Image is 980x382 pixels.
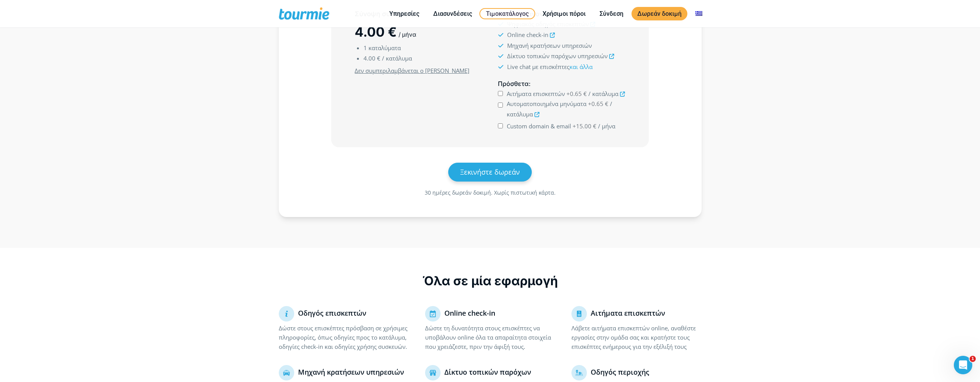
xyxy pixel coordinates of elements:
[298,367,404,377] span: Μηχανή κρατήσεων υπηρεσιών
[598,122,615,130] span: / μήνα
[444,308,495,318] span: Online check-in
[566,90,587,98] span: +0.65 €
[571,323,702,351] p: Λάβετε αιτήματα επισκεπτών online, αναθέστε εργασίες στην ομάδα σας και κρατήστε τους επισκέπτες ...
[364,54,380,62] span: 4.00 €
[507,122,571,130] span: Custom domain & email
[422,273,558,288] span: Όλα σε μία εφαρμογή
[355,24,397,40] span: 4.00 €
[460,167,520,177] span: Ξεκινήστε δωρεάν
[279,323,409,351] p: Δώστε στους επισκέπτες πρόσβαση σε χρήσιμες πληροφορίες, όπως οδηγίες προς το κατάλυμα, οδηγίες c...
[298,308,366,318] span: Οδηγός επισκεπτών
[364,44,367,52] span: 1
[425,323,555,351] p: Δώστε τη δυνατότητα στους επισκέπτες να υποβάλουν online όλα τα απαραίτητα στοιχεία που χρειάζεστ...
[382,54,412,62] span: / κατάλυμα
[507,31,548,39] span: Online check-in
[507,42,592,49] span: Μηχανή κρατήσεων υπηρεσιών
[632,7,687,20] a: Δωρεάν δοκιμή
[427,9,478,19] a: Διασυνδέσεις
[591,367,649,377] span: Οδηγός περιοχής
[954,356,972,374] iframe: Intercom live chat
[970,356,976,362] span: 1
[591,308,665,318] span: Αιτήματα επισκεπτών
[570,63,593,71] a: και άλλα
[507,63,593,71] span: Live chat με επισκέπτες
[425,189,556,196] span: 30 ημέρες δωρεάν δοκιμή. Χωρίς πιστωτική κάρτα.
[444,367,531,377] span: Δίκτυο τοπικών παρόχων
[498,80,529,88] span: Πρόσθετα
[588,90,618,98] span: / κατάλυμα
[507,90,565,98] span: Αιτήματα επισκεπτών
[498,79,625,89] h5: :
[507,52,608,60] span: Δίκτυο τοπικών παρόχων υπηρεσιών
[355,67,469,74] u: Δεν συμπεριλαμβάνεται ο [PERSON_NAME]
[384,9,425,19] a: Υπηρεσίες
[507,100,586,108] span: Αυτοματοποιημένα μηνύματα
[588,100,608,108] span: +0.65 €
[479,8,535,19] a: Τιμοκατάλογος
[507,20,589,28] span: Ψηφιακός οδηγός επισκεπτών
[369,44,401,52] span: καταλύματα
[448,163,532,182] a: Ξεκινήστε δωρεάν
[399,31,416,38] span: / μήνα
[537,9,591,19] a: Χρήσιμοι πόροι
[594,9,629,19] a: Σύνδεση
[573,122,596,130] span: +15.00 €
